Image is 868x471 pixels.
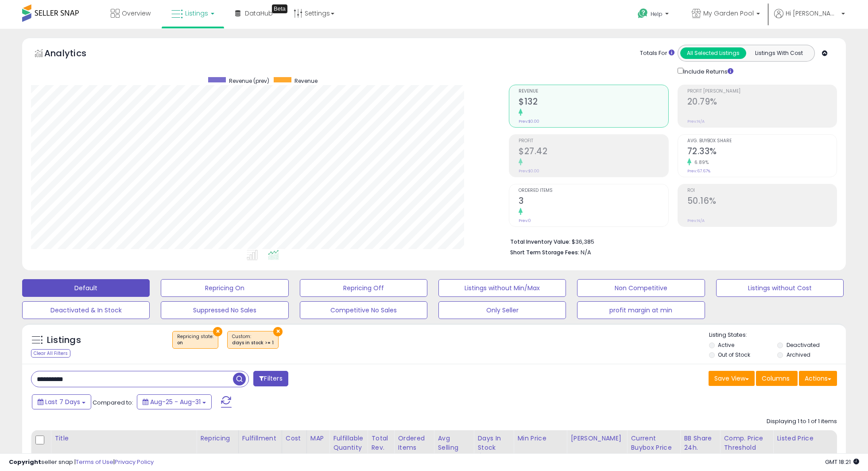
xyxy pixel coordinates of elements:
button: Filters [253,371,288,386]
a: Privacy Policy [115,458,154,466]
button: Listings With Cost [746,47,812,59]
h2: 72.33% [687,146,837,158]
div: Tooltip anchor [272,4,287,13]
small: Prev: N/A [687,119,705,124]
div: seller snap | | [9,458,154,467]
span: Last 7 Days [45,397,80,406]
span: My Garden Pool [703,9,754,18]
div: Listed Price [777,434,853,443]
label: Active [718,341,734,349]
span: Revenue [294,77,318,85]
h2: $27.42 [519,146,668,158]
a: Terms of Use [76,458,113,466]
button: Last 7 Days [32,394,91,409]
span: Custom: [232,333,274,346]
span: Ordered Items [519,188,668,193]
small: 6.89% [691,159,709,166]
h5: Listings [47,334,81,346]
small: Prev: 67.67% [687,168,710,174]
a: Hi [PERSON_NAME] [774,9,845,29]
button: Repricing On [161,279,288,297]
div: Current Buybox Price [631,434,676,452]
div: [PERSON_NAME] [570,434,623,443]
span: Revenue (prev) [229,77,269,85]
div: Cost [286,434,303,443]
button: Columns [756,371,798,386]
span: Profit [PERSON_NAME] [687,89,837,94]
button: Competitive No Sales [300,301,427,319]
span: Repricing state : [177,333,213,346]
a: Help [631,1,678,29]
button: Deactivated & In Stock [22,301,150,319]
span: Profit [519,139,668,144]
label: Out of Stock [718,351,750,358]
span: 2025-09-8 18:21 GMT [825,458,859,466]
span: Overview [122,9,151,18]
div: Total Rev. Diff. [371,434,390,462]
div: Include Returns [671,66,744,76]
small: Prev: N/A [687,218,705,223]
label: Archived [787,351,810,358]
button: Aug-25 - Aug-31 [137,394,212,409]
h2: 50.16% [687,196,837,208]
button: All Selected Listings [680,47,746,59]
strong: Copyright [9,458,41,466]
button: Save View [709,371,755,386]
span: Help [651,10,663,18]
div: Comp. Price Threshold [724,434,769,452]
h2: $132 [519,97,668,109]
i: Get Help [637,8,648,19]
div: days in stock >= 1 [232,340,274,346]
button: Listings without Cost [716,279,844,297]
div: Fulfillable Quantity [333,434,364,452]
label: Deactivated [787,341,820,349]
button: × [213,327,222,336]
li: $36,385 [510,236,830,246]
div: Displaying 1 to 1 of 1 items [767,417,837,426]
div: Ordered Items [398,434,430,452]
div: on [177,340,213,346]
button: Repricing Off [300,279,427,297]
h2: 3 [519,196,668,208]
span: Avg. Buybox Share [687,139,837,144]
b: Total Inventory Value: [510,238,570,245]
button: Actions [799,371,837,386]
span: DataHub [245,9,273,18]
button: Non Competitive [577,279,705,297]
span: Hi [PERSON_NAME] [786,9,839,18]
span: Columns [762,374,790,383]
small: Prev: 0 [519,218,531,223]
h2: 20.79% [687,97,837,109]
button: profit margin at min [577,301,705,319]
span: Listings [185,9,208,18]
div: BB Share 24h. [684,434,716,452]
b: Short Term Storage Fees: [510,249,579,256]
div: Min Price [517,434,563,443]
small: Prev: $0.00 [519,119,539,124]
button: Listings without Min/Max [438,279,566,297]
div: Fulfillment [242,434,278,443]
div: Repricing [200,434,235,443]
h5: Analytics [44,47,104,62]
div: MAP [310,434,325,443]
div: Title [54,434,193,443]
button: × [273,327,283,336]
span: ROI [687,188,837,193]
div: Clear All Filters [31,349,70,358]
span: N/A [581,248,591,257]
span: Revenue [519,89,668,94]
div: Days In Stock [477,434,510,452]
button: Suppressed No Sales [161,301,288,319]
button: Only Seller [438,301,566,319]
small: Prev: $0.00 [519,168,539,174]
p: Listing States: [709,331,846,339]
span: Compared to: [93,398,133,407]
div: Totals For [640,49,674,58]
span: Aug-25 - Aug-31 [150,397,201,406]
div: Avg Selling Price [438,434,470,462]
button: Default [22,279,150,297]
